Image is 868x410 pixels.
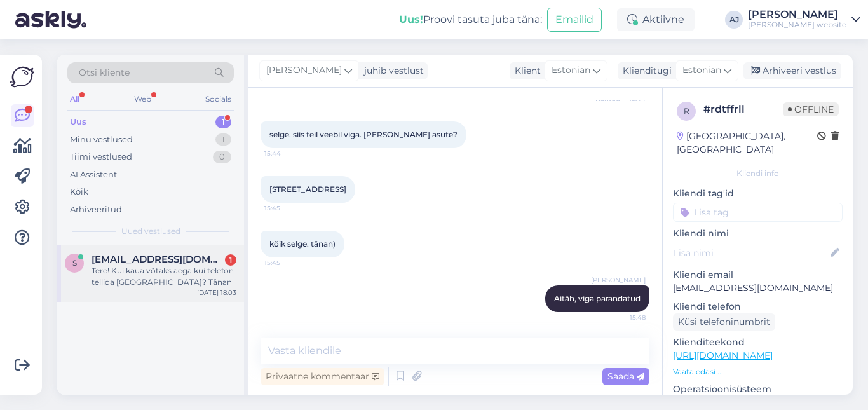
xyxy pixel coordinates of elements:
p: Kliendi tag'id [673,187,843,200]
div: 1 [215,116,231,128]
span: 15:44 [264,149,312,158]
span: Estonian [682,64,721,78]
span: 15:48 [598,313,646,322]
b: Uus! [399,13,423,25]
div: Klienditugi [618,64,672,78]
div: Web [132,91,154,107]
span: [PERSON_NAME] [266,64,342,78]
span: Saada [607,371,644,382]
div: 1 [225,254,236,266]
p: Kliendi nimi [673,227,843,240]
span: s [72,258,77,268]
div: AI Assistent [70,168,117,181]
span: 15:45 [264,258,312,268]
p: Kliendi email [673,268,843,282]
div: Tiimi vestlused [70,151,132,163]
div: Socials [203,91,234,107]
div: Proovi tasuta juba täna: [399,12,542,27]
div: Aktiivne [617,8,695,31]
a: [PERSON_NAME][PERSON_NAME] website [748,10,860,30]
span: selge. siis teil veebil viga. [PERSON_NAME] asute? [269,130,458,139]
span: stryker.eldrick@malldrops.com [92,254,224,265]
div: [DATE] 18:03 [197,288,236,297]
div: AJ [725,11,743,29]
div: [PERSON_NAME] website [748,20,846,30]
img: Askly Logo [10,65,34,89]
div: 1 [215,133,231,146]
div: [PERSON_NAME] [748,10,846,20]
div: # rdtffrll [703,102,783,117]
span: 15:45 [264,203,312,213]
a: [URL][DOMAIN_NAME] [673,350,773,361]
input: Lisa tag [673,203,843,222]
p: Klienditeekond [673,336,843,349]
div: juhib vestlust [359,64,424,78]
div: Tere! Kui kaua võtaks aega kui telefon tellida [GEOGRAPHIC_DATA]? Tänan [92,265,236,288]
div: All [67,91,82,107]
div: 0 [213,151,231,163]
p: Vaata edasi ... [673,366,843,378]
span: Offline [783,102,839,116]
span: Uued vestlused [121,226,180,237]
span: [STREET_ADDRESS] [269,184,346,194]
span: r [684,106,689,116]
p: [EMAIL_ADDRESS][DOMAIN_NAME] [673,282,843,295]
p: Operatsioonisüsteem [673,383,843,396]
div: [GEOGRAPHIC_DATA], [GEOGRAPHIC_DATA] [677,130,817,156]
div: Arhiveeri vestlus [743,62,841,79]
span: Aitäh, viga parandatud [554,294,641,303]
div: Uus [70,116,86,128]
span: [PERSON_NAME] [591,275,646,285]
span: Estonian [552,64,590,78]
button: Emailid [547,8,602,32]
span: kõik selge. tänan) [269,239,336,249]
div: Kõik [70,186,88,198]
div: Minu vestlused [70,133,133,146]
div: Privaatne kommentaar [261,368,384,385]
p: Kliendi telefon [673,300,843,313]
div: Klient [510,64,541,78]
div: Kliendi info [673,168,843,179]
div: Küsi telefoninumbrit [673,313,775,331]
div: Arhiveeritud [70,203,122,216]
span: Otsi kliente [79,66,130,79]
input: Lisa nimi [674,246,828,260]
